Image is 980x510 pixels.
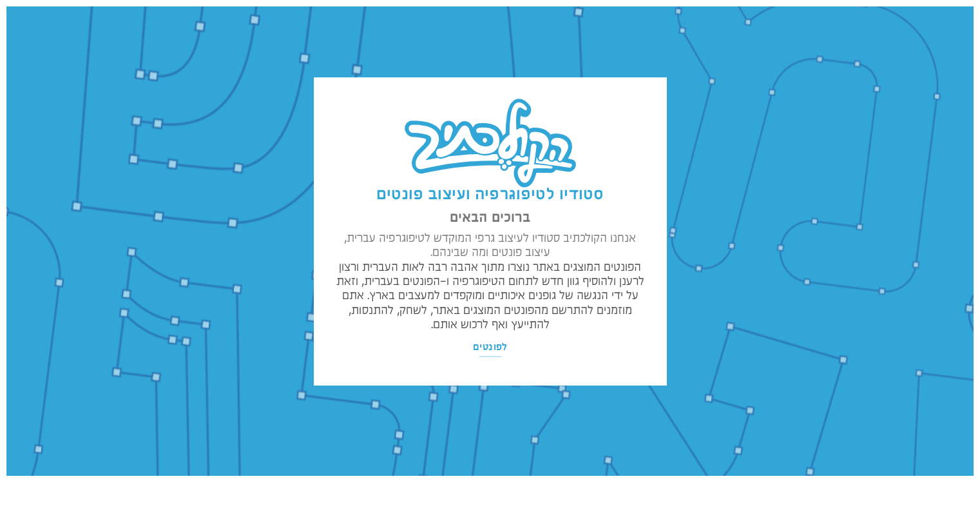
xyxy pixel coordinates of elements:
h2: ברוכים הבאים [332,211,647,226]
a: לפונטים [471,337,510,358]
p: הפונטים המוצגים באתר נוצרו מתוך אהבה רבה לאות העברית ורצון לרענן ולהוסיף גוון חדש לתחום הטיפוגרפי... [332,260,647,332]
h1: סטודיו לטיפוגרפיה ועיצוב פונטים [332,187,647,204]
img: לוגו הקולכתיב - הקולכתיב סטודיו לטיפוגרפיה ועיצוב גופנים (פונטים) [402,97,578,193]
h3: אנחנו הקולכתיב סטודיו לעיצוב גרפי המוקדש לטיפוגרפיה עברית, עיצוב פונטים ומה שבינהם. [332,231,647,260]
span: לפונטים [473,341,508,354]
